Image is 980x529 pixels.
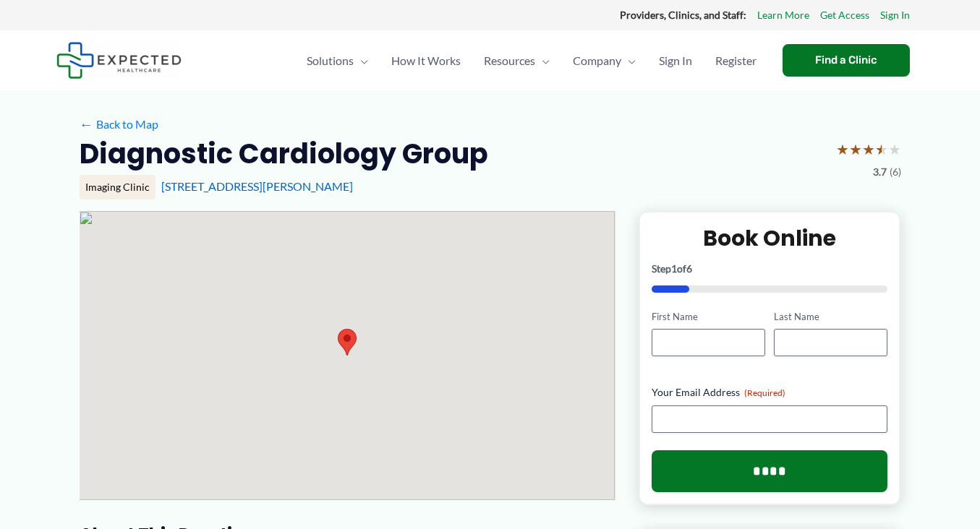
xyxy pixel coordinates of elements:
span: 1 [671,262,677,275]
a: Sign In [647,35,704,86]
a: ResourcesMenu Toggle [472,35,561,86]
strong: Providers, Clinics, and Staff: [620,9,746,21]
a: CompanyMenu Toggle [561,35,647,86]
a: Sign In [880,6,910,25]
span: 6 [686,262,692,275]
span: ← [80,117,93,131]
nav: Primary Site Navigation [295,35,768,86]
a: ←Back to Map [80,113,158,135]
a: SolutionsMenu Toggle [295,35,380,86]
a: [STREET_ADDRESS][PERSON_NAME] [161,179,353,193]
a: Register [704,35,768,86]
span: 3.7 [873,163,887,181]
label: Last Name [774,310,887,324]
span: ★ [862,136,875,163]
span: Menu Toggle [621,35,636,86]
h2: Book Online [652,224,888,252]
span: (6) [890,163,901,181]
span: ★ [849,136,862,163]
span: Menu Toggle [535,35,550,86]
a: Learn More [757,6,809,25]
a: Get Access [820,6,869,25]
span: How It Works [391,35,461,86]
span: Register [715,35,757,86]
span: Company [573,35,621,86]
span: Resources [484,35,535,86]
span: ★ [836,136,849,163]
label: Your Email Address [652,385,888,400]
span: Sign In [659,35,692,86]
span: ★ [888,136,901,163]
span: ★ [875,136,888,163]
img: Expected Healthcare Logo - side, dark font, small [56,42,182,79]
h2: Diagnostic Cardiology Group [80,136,488,171]
span: Menu Toggle [354,35,368,86]
a: How It Works [380,35,472,86]
span: (Required) [744,387,785,398]
div: Imaging Clinic [80,175,155,199]
span: Solutions [307,35,354,86]
label: First Name [652,310,765,324]
p: Step of [652,264,888,274]
a: Find a Clinic [783,44,910,77]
